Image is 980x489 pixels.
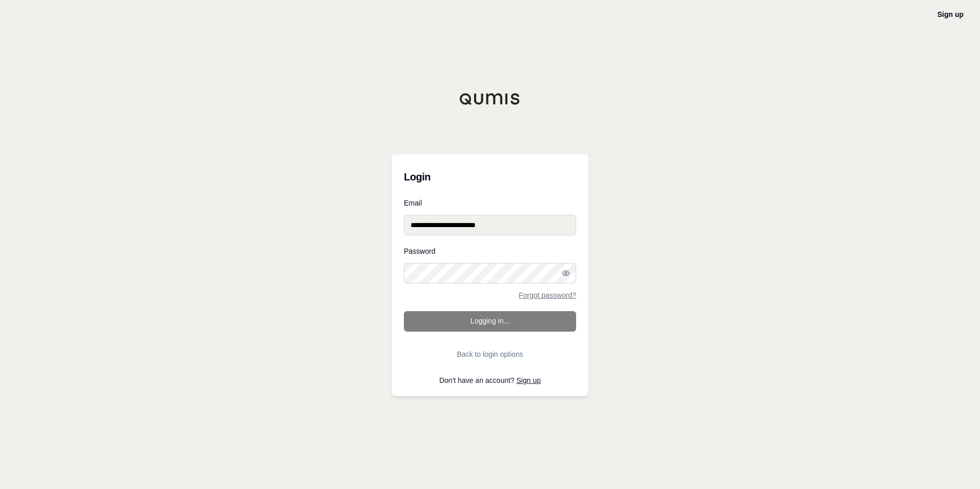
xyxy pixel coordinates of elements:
[404,248,576,255] label: Password
[517,376,541,384] a: Sign up
[519,292,576,299] a: Forgot password?
[937,10,964,18] a: Sign up
[404,167,576,187] h3: Login
[404,344,576,364] button: Back to login options
[404,199,576,207] label: Email
[459,93,521,105] img: Qumis
[404,377,576,384] p: Don't have an account?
